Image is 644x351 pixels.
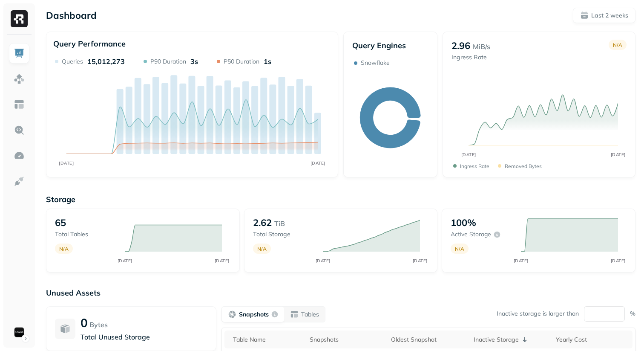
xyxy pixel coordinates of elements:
[610,152,625,157] tspan: [DATE]
[310,160,325,166] tspan: [DATE]
[11,10,28,27] img: Ryft
[610,258,625,264] tspan: [DATE]
[80,315,88,330] p: 0
[473,41,490,52] p: MiB/s
[301,310,319,319] p: Tables
[53,39,126,49] p: Query Performance
[14,125,25,136] img: Query Explorer
[274,218,285,229] p: TiB
[361,59,390,67] p: Snowflake
[461,152,476,157] tspan: [DATE]
[413,258,428,264] tspan: [DATE]
[451,40,470,52] p: 2.96
[55,230,116,238] p: Total tables
[118,258,132,264] tspan: [DATE]
[46,194,635,204] p: Storage
[46,288,635,298] p: Unused Assets
[455,246,464,252] p: N/A
[460,163,489,169] p: Ingress Rate
[14,150,25,161] img: Optimization
[264,57,271,66] p: 1s
[150,58,186,66] p: P90 Duration
[239,310,269,319] p: Snapshots
[451,230,491,238] p: Active storage
[257,246,267,252] p: N/A
[513,258,528,264] tspan: [DATE]
[391,334,465,345] div: Oldest Snapshot
[14,73,25,84] img: Assets
[316,258,331,264] tspan: [DATE]
[14,99,25,110] img: Asset Explorer
[451,53,490,61] p: Ingress Rate
[556,334,628,345] div: Yearly Cost
[46,9,97,21] p: Dashboard
[89,319,108,330] p: Bytes
[80,332,207,342] p: Total Unused Storage
[190,57,198,66] p: 3s
[451,217,476,229] p: 100%
[59,246,69,252] p: N/A
[87,57,125,66] p: 15,012,273
[62,58,83,66] p: Queries
[13,326,25,338] img: Sonos
[352,41,428,50] p: Query Engines
[573,8,635,23] button: Last 2 weeks
[630,310,635,318] p: %
[613,42,622,48] p: N/A
[14,176,25,187] img: Integrations
[310,334,382,345] div: Snapshots
[253,217,272,229] p: 2.62
[591,12,628,20] p: Last 2 weeks
[59,160,74,166] tspan: [DATE]
[253,230,314,238] p: Total storage
[14,48,25,59] img: Dashboard
[55,217,66,229] p: 65
[215,258,230,264] tspan: [DATE]
[505,163,542,169] p: Removed bytes
[224,58,259,66] p: P50 Duration
[497,310,579,318] p: Inactive storage is larger than
[233,334,301,345] div: Table Name
[474,336,519,344] p: Inactive Storage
